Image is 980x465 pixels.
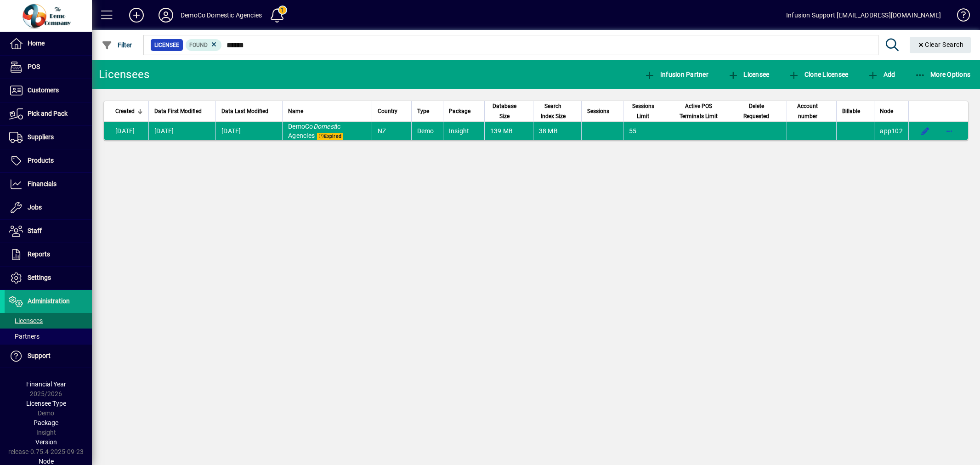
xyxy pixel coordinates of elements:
[5,329,92,344] a: Partners
[28,40,45,47] span: Home
[786,8,941,23] div: Infusion Support [EMAIL_ADDRESS][DOMAIN_NAME]
[449,106,470,116] span: Package
[5,149,92,172] a: Products
[5,32,92,55] a: Home
[28,180,57,187] span: Financials
[221,106,277,116] div: Data Last Modified
[539,101,576,121] div: Search Index Size
[181,8,262,23] div: DemoCo Domestic Agencies
[5,79,92,102] a: Customers
[725,66,772,83] button: Licensee
[910,37,971,53] button: Clear
[539,101,567,121] span: Search Index Size
[288,123,341,139] span: DemoCo ic Agencies
[417,106,429,116] span: Type
[880,106,893,116] span: Node
[417,106,437,116] div: Type
[484,122,533,140] td: 139 MB
[5,126,92,149] a: Suppliers
[740,101,773,121] span: Delete Requested
[28,204,42,211] span: Jobs
[122,7,151,23] button: Add
[26,380,66,388] span: Financial Year
[623,122,671,140] td: 55
[148,122,215,140] td: [DATE]
[26,400,66,407] span: Licensee Type
[34,419,58,426] span: Package
[5,220,92,243] a: Staff
[443,122,484,140] td: Insight
[865,66,897,83] button: Add
[5,102,92,125] a: Pick and Pack
[728,71,770,78] span: Licensee
[880,106,903,116] div: Node
[313,123,336,130] em: Domest
[28,274,51,281] span: Settings
[115,106,143,116] div: Created
[5,313,92,329] a: Licensees
[490,101,519,121] span: Database Size
[793,101,822,121] span: Account number
[215,122,282,140] td: [DATE]
[317,133,343,140] span: Expired
[917,41,964,48] span: Clear Search
[5,196,92,219] a: Jobs
[642,66,711,83] button: Infusion Partner
[372,122,411,140] td: NZ
[288,106,303,116] span: Name
[28,133,54,141] span: Suppliers
[28,227,42,234] span: Staff
[151,7,181,23] button: Profile
[918,124,933,138] button: Edit
[793,101,831,121] div: Account number
[449,106,479,116] div: Package
[186,39,222,51] mat-chip: Found Status: Found
[842,106,868,116] div: Billable
[154,40,179,50] span: Licensee
[35,438,57,446] span: Version
[533,122,581,140] td: 38 MB
[587,106,609,116] span: Sessions
[942,124,957,138] button: More options
[28,86,59,94] span: Customers
[378,106,406,116] div: Country
[411,122,443,140] td: Demo
[28,352,51,359] span: Support
[28,63,40,70] span: POS
[104,122,148,140] td: [DATE]
[102,41,132,49] span: Filter
[629,101,665,121] div: Sessions Limit
[154,106,202,116] span: Data First Modified
[915,71,971,78] span: More Options
[677,101,728,121] div: Active POS Terminals Limit
[950,2,969,32] a: Knowledge Base
[587,106,617,116] div: Sessions
[5,56,92,79] a: POS
[644,71,708,78] span: Infusion Partner
[5,345,92,368] a: Support
[28,250,50,258] span: Reports
[912,66,973,83] button: More Options
[39,458,54,465] span: Node
[378,106,397,116] span: Country
[786,66,850,83] button: Clone Licensee
[288,106,366,116] div: Name
[28,157,54,164] span: Products
[154,106,210,116] div: Data First Modified
[5,173,92,196] a: Financials
[99,37,135,53] button: Filter
[221,106,268,116] span: Data Last Modified
[115,106,135,116] span: Created
[880,127,903,135] span: app102.prod.infusionbusinesssoftware.com
[28,297,70,305] span: Administration
[867,71,895,78] span: Add
[5,243,92,266] a: Reports
[9,317,43,324] span: Licensees
[842,106,860,116] span: Billable
[9,333,40,340] span: Partners
[5,267,92,289] a: Settings
[490,101,527,121] div: Database Size
[677,101,720,121] span: Active POS Terminals Limit
[788,71,848,78] span: Clone Licensee
[629,101,657,121] span: Sessions Limit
